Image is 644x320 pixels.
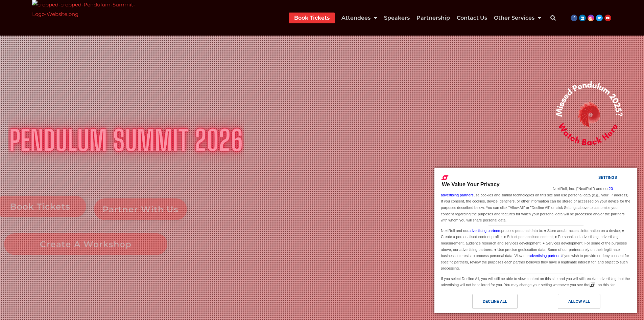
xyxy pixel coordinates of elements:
a: Book Tickets [294,13,330,23]
rs-layer: The World's No.1 Business & Leadership Summit [8,176,255,192]
a: Partnership [416,13,450,23]
a: Partner With Us [94,198,187,220]
a: Settings [587,172,603,185]
div: Settings [598,174,617,181]
a: 20 advertising partners [441,187,613,197]
a: Create A Workshop [4,233,167,255]
div: NextRoll, Inc. ("NextRoll") and our use cookies and similar technologies on this site and use per... [439,185,632,224]
span: We Value Your Privacy [442,182,500,187]
div: Decline All [483,298,507,305]
a: advertising partners [529,254,562,258]
a: Speakers [384,13,410,23]
nav: Menu [289,13,541,23]
a: Decline All [438,294,536,312]
div: Search [546,11,560,25]
a: Attendees [341,13,377,23]
a: advertising partners [469,229,501,233]
div: If you select Decline All, you will still be able to view content on this site and you will still... [439,274,632,289]
a: Other Services [494,13,541,23]
a: Allow All [536,294,633,312]
div: Allow All [568,298,590,305]
div: NextRoll and our process personal data to: ● Store and/or access information on a device; ● Creat... [439,226,632,272]
a: Contact Us [457,13,487,23]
